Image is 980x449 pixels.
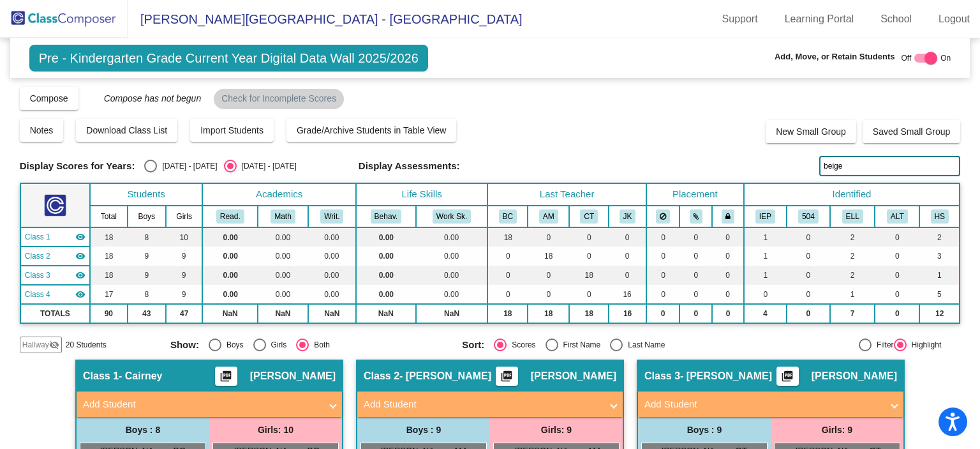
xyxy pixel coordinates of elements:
[356,183,487,206] th: Life Skills
[919,206,960,227] th: HeadStart
[609,285,646,304] td: 16
[919,247,960,266] td: 3
[157,160,217,172] div: [DATE] - [DATE]
[258,227,308,247] td: 0.00
[218,370,234,388] mat-icon: picture_as_pdf
[75,270,85,280] mat-icon: visibility
[487,266,528,285] td: 0
[569,266,609,285] td: 18
[250,370,336,383] span: [PERSON_NAME]
[919,304,960,323] td: 12
[528,266,569,285] td: 0
[919,266,960,285] td: 1
[787,304,830,323] td: 0
[166,206,202,227] th: Girls
[712,227,743,247] td: 0
[875,247,919,266] td: 0
[166,227,202,247] td: 10
[928,9,980,29] a: Logout
[20,285,90,304] td: Jessica Kitt - Kitt
[744,206,787,227] th: Individualized Education Plan
[209,417,342,443] div: Girls: 10
[297,125,447,135] span: Grade/Archive Students in Table View
[200,125,264,135] span: Import Students
[487,285,528,304] td: 0
[399,370,491,383] span: - [PERSON_NAME]
[90,266,127,285] td: 18
[144,160,296,172] mat-radio-group: Select an option
[830,206,875,227] th: English Language Learner
[49,340,59,350] mat-icon: visibility_off
[77,417,209,443] div: Boys : 8
[620,209,636,224] button: JK
[646,227,680,247] td: 0
[875,206,919,227] th: Alternate Assessment
[870,9,922,29] a: School
[20,266,90,285] td: Cady Thygesen - Thygesen
[202,266,258,285] td: 0.00
[91,93,202,103] span: Compose has not begun
[90,247,127,266] td: 18
[202,304,258,323] td: NaN
[190,119,274,142] button: Import Students
[356,285,416,304] td: 0.00
[569,247,609,266] td: 0
[712,285,743,304] td: 0
[569,206,609,227] th: Cady Thygesen
[309,339,330,351] div: Both
[744,183,960,206] th: Identified
[90,227,127,247] td: 18
[528,206,569,227] th: Alison McElroy
[775,9,865,29] a: Learning Portal
[830,247,875,266] td: 2
[66,339,107,351] span: 20 Students
[744,227,787,247] td: 1
[20,87,78,110] button: Compose
[679,266,712,285] td: 0
[787,266,830,285] td: 0
[638,392,903,417] mat-expansion-panel-header: Add Student
[356,227,416,247] td: 0.00
[830,285,875,304] td: 1
[170,339,452,351] mat-radio-group: Select an option
[30,93,68,103] span: Compose
[416,247,488,266] td: 0.00
[286,119,457,142] button: Grade/Archive Students in Table View
[819,156,960,176] input: Search...
[166,247,202,266] td: 9
[830,304,875,323] td: 7
[679,206,712,227] th: Keep with students
[919,227,960,247] td: 2
[744,247,787,266] td: 1
[215,367,237,386] button: Print Students Details
[308,227,356,247] td: 0.00
[128,227,166,247] td: 8
[20,247,90,266] td: Alison McElroy - McElroy
[679,285,712,304] td: 0
[433,209,471,224] button: Work Sk.
[539,209,558,224] button: AM
[712,266,743,285] td: 0
[679,304,712,323] td: 0
[487,183,646,206] th: Last Teacher
[166,285,202,304] td: 9
[75,289,85,300] mat-icon: visibility
[128,247,166,266] td: 9
[646,266,680,285] td: 0
[216,209,244,224] button: Read.
[609,304,646,323] td: 16
[487,227,528,247] td: 18
[558,339,601,351] div: First Name
[166,304,202,323] td: 47
[569,285,609,304] td: 0
[646,183,744,206] th: Placement
[787,227,830,247] td: 0
[787,285,830,304] td: 0
[356,304,416,323] td: NaN
[90,206,127,227] th: Total
[77,392,342,417] mat-expansion-panel-header: Add Student
[863,120,960,143] button: Saved Small Group
[744,266,787,285] td: 1
[357,417,490,443] div: Boys : 9
[487,247,528,266] td: 0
